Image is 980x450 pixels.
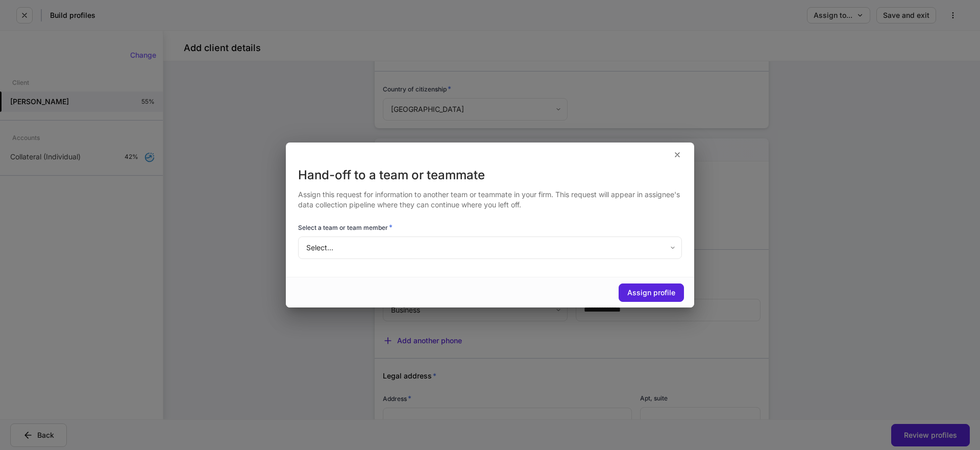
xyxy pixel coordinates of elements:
[627,289,675,296] div: Assign profile
[298,236,681,259] div: Select...
[298,222,393,232] h6: Select a team or team member
[298,183,682,210] div: Assign this request for information to another team or teammate in your firm. This request will a...
[298,167,682,183] div: Hand-off to a team or teammate
[619,283,684,302] button: Assign profile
